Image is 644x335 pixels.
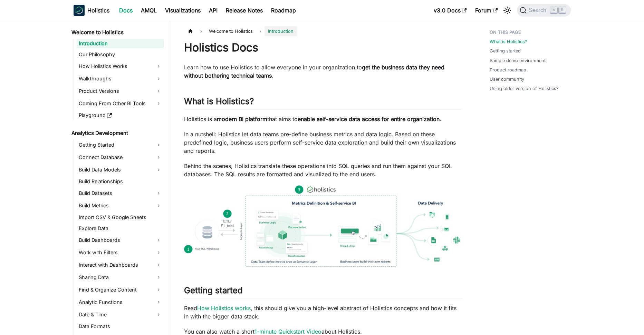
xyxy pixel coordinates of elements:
b: Holistics [87,6,109,14]
a: Date & Time [77,309,164,320]
a: Introduction [77,39,164,48]
a: AMQL [137,5,161,16]
p: Behind the scenes, Holistics translate these operations into SQL queries and run them against you... [184,162,462,178]
a: API [205,5,222,16]
a: Explore Data [77,224,164,233]
span: Introduction [265,26,297,36]
a: Product roadmap [490,67,526,73]
a: Build Dashboards [77,235,164,246]
a: Docs [115,5,137,16]
a: Data Formats [77,322,164,331]
a: Release Notes [222,5,267,16]
a: How Holistics Works [77,61,164,72]
a: Interact with Dashboards [77,259,164,270]
a: Find & Organize Content [77,284,164,295]
h1: Holistics Docs [184,41,462,55]
button: Search (Command+K) [517,4,570,17]
a: Product Versions [77,86,164,97]
a: Roadmap [267,5,300,16]
a: Analytics Development [69,128,164,138]
p: Read , this should give you a high-level abstract of Holistics concepts and how it fits in with t... [184,304,462,321]
button: Switch between dark and light mode (currently light mode) [502,5,513,16]
a: Work with Filters [77,247,164,258]
a: Playground [77,110,164,120]
img: Holistics [74,5,85,16]
nav: Docs sidebar [67,21,170,335]
a: Import CSV & Google Sheets [77,213,164,222]
kbd: K [559,7,566,13]
a: Our Philosophy [77,50,164,59]
span: Welcome to Holistics [205,26,256,36]
a: Sharing Data [77,272,164,283]
img: How Holistics fits in your Data Stack [184,185,462,267]
a: HolisticsHolistics [74,5,109,16]
nav: Breadcrumbs [184,26,462,36]
a: Using older version of Holistics? [490,85,559,92]
a: Build Relationships [77,177,164,186]
a: Walkthroughs [77,73,164,84]
a: Home page [184,26,197,36]
strong: enable self-service data access for entire organization [298,116,440,122]
a: Getting started [490,48,521,54]
kbd: ⌘ [550,7,557,13]
a: Build Datasets [77,188,164,199]
h2: Getting started [184,285,462,298]
span: Search [527,7,550,13]
a: How Holistics works [197,305,251,312]
p: Learn how to use Holistics to allow everyone in your organization to . [184,63,462,80]
strong: modern BI platform [217,116,267,122]
a: Connect Database [77,152,164,163]
a: Build Metrics [77,200,164,211]
a: Sample demo environment [490,57,546,64]
p: Holistics is a that aims to . [184,115,462,123]
a: Analytic Functions [77,297,164,308]
a: Welcome to Holistics [69,28,164,37]
a: Coming From Other BI Tools [77,98,164,109]
a: 1-minute Quickstart Video [254,328,321,335]
p: In a nutshell: Holistics let data teams pre-define business metrics and data logic. Based on thes... [184,130,462,155]
a: Visualizations [161,5,205,16]
a: Forum [471,5,502,16]
a: Getting Started [77,139,164,150]
a: User community [490,76,524,82]
a: v3.0 Docs [430,5,471,16]
a: Build Data Models [77,164,164,175]
h2: What is Holistics? [184,96,462,109]
a: What is Holistics? [490,38,527,45]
